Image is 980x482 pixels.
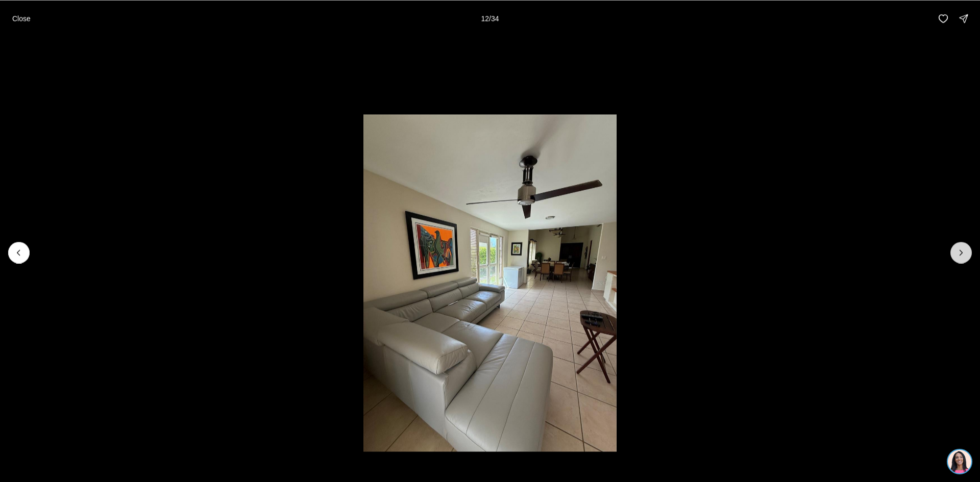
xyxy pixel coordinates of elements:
[6,8,37,29] button: Close
[8,242,30,263] button: Previous slide
[481,14,499,22] p: 12 / 34
[950,242,972,263] button: Next slide
[12,14,31,22] p: Close
[6,6,30,30] img: be3d4b55-7850-4bcb-9297-a2f9cd376e78.png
